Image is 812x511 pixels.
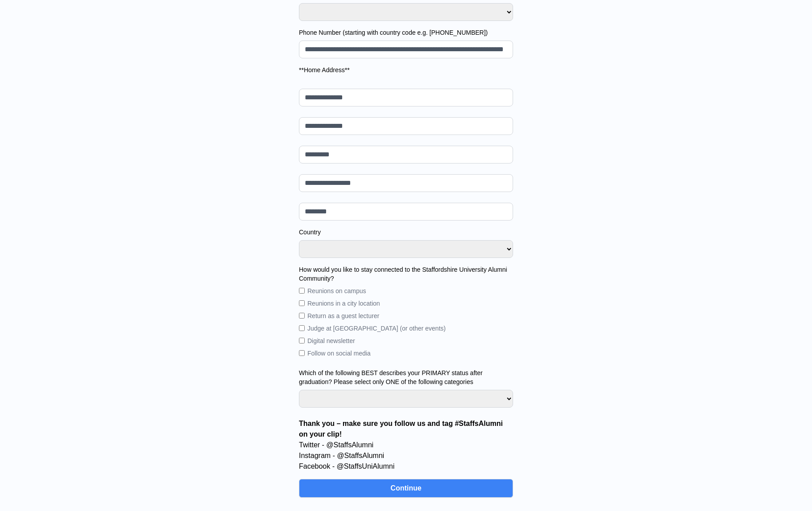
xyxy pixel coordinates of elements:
button: Continue [299,479,513,498]
label: Which of the following BEST describes your PRIMARY status after graduation? Please select only ON... [299,368,513,386]
label: Phone Number (starting with country code e.g. [PHONE_NUMBER]) [299,28,513,37]
label: Country [299,228,513,237]
label: Follow on social media [307,349,371,358]
label: Reunions in a city location [307,299,380,308]
label: How would you like to stay connected to the Staffordshire University Alumni Community? [299,265,513,283]
p: Instagram - @StaffsAlumni [299,450,513,461]
label: Return as a guest lecturer [307,311,379,320]
label: Digital newsletter [307,336,355,345]
p: Twitter - @StaffsAlumni [299,440,513,450]
label: Judge at [GEOGRAPHIC_DATA] (or other events) [307,324,446,333]
strong: Thank you – make sure you follow us and tag #StaffsAlumni on your clip! [299,420,503,438]
label: Reunions on campus [307,286,366,295]
p: Facebook - @StaffsUniAlumni [299,461,513,472]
